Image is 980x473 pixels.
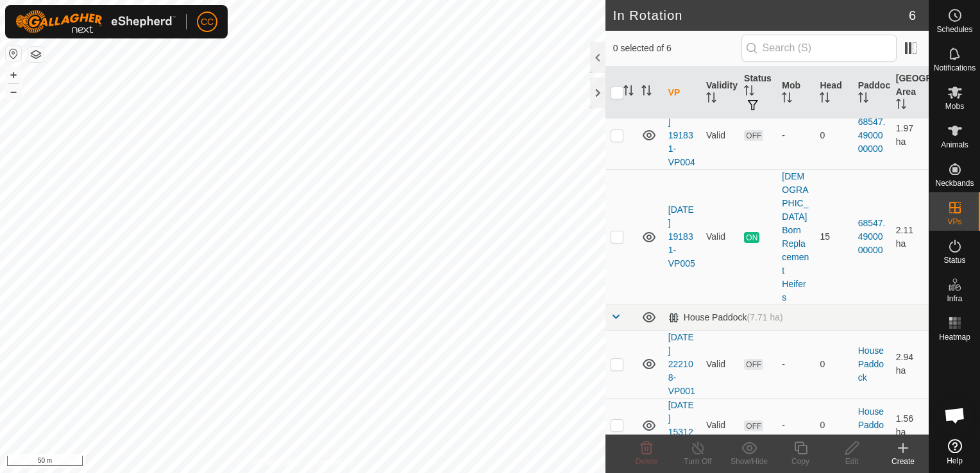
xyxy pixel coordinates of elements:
[201,15,214,29] span: CC
[877,456,929,467] div: Create
[858,406,884,444] a: House Paddock
[701,67,739,119] th: Validity
[747,312,783,322] span: (7.71 ha)
[945,103,964,110] span: Mobs
[641,87,652,97] p-sorticon: Activate to sort
[853,67,891,119] th: Paddock
[739,67,777,119] th: Status
[744,87,754,97] p-sorticon: Activate to sort
[815,67,852,119] th: Head
[316,456,353,468] a: Contact Us
[891,67,929,119] th: [GEOGRAPHIC_DATA] Area
[668,204,695,269] a: [DATE] 191831-VP005
[939,333,970,341] span: Heatmap
[613,8,909,23] h2: In Rotation
[668,332,695,396] a: [DATE] 222108-VP001
[15,10,176,33] img: Gallagher Logo
[891,101,929,169] td: 1.97 ha
[934,64,976,72] span: Notifications
[6,84,21,99] button: –
[723,456,775,467] div: Show/Hide
[947,295,962,303] span: Infra
[858,117,886,154] a: 68547.4900000000
[858,345,884,383] a: House Paddock
[668,312,783,323] div: House Paddock
[744,232,759,243] span: ON
[782,129,809,142] div: -
[815,398,852,452] td: 0
[929,434,980,470] a: Help
[936,396,974,435] div: Open chat
[668,103,695,167] a: [DATE] 191831-VP004
[826,456,877,467] div: Edit
[943,256,965,264] span: Status
[891,398,929,452] td: 1.56 ha
[706,94,716,104] p-sorticon: Activate to sort
[623,87,634,97] p-sorticon: Activate to sort
[252,456,300,468] a: Privacy Policy
[858,218,886,255] a: 68547.4900000000
[782,358,809,371] div: -
[744,359,763,370] span: OFF
[815,101,852,169] td: 0
[815,169,852,304] td: 15
[701,330,739,398] td: Valid
[891,169,929,304] td: 2.11 ha
[701,169,739,304] td: Valid
[815,330,852,398] td: 0
[782,170,809,304] div: [DEMOGRAPHIC_DATA] Born Replacement Heifers
[941,141,968,149] span: Animals
[668,400,694,451] a: [DATE] 153120
[891,330,929,398] td: 2.94 ha
[947,218,961,226] span: VPs
[775,456,826,467] div: Copy
[744,130,763,141] span: OFF
[909,6,916,25] span: 6
[820,94,830,104] p-sorticon: Activate to sort
[672,456,723,467] div: Turn Off
[741,35,897,62] input: Search (S)
[663,67,701,119] th: VP
[6,67,21,83] button: +
[896,101,906,111] p-sorticon: Activate to sort
[744,420,763,431] span: OFF
[701,101,739,169] td: Valid
[935,179,974,187] span: Neckbands
[936,26,972,33] span: Schedules
[782,94,792,104] p-sorticon: Activate to sort
[858,94,868,104] p-sorticon: Activate to sort
[947,457,963,465] span: Help
[6,46,21,62] button: Reset Map
[782,419,809,432] div: -
[777,67,815,119] th: Mob
[28,47,44,62] button: Map Layers
[636,457,658,466] span: Delete
[613,42,741,55] span: 0 selected of 6
[701,398,739,452] td: Valid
